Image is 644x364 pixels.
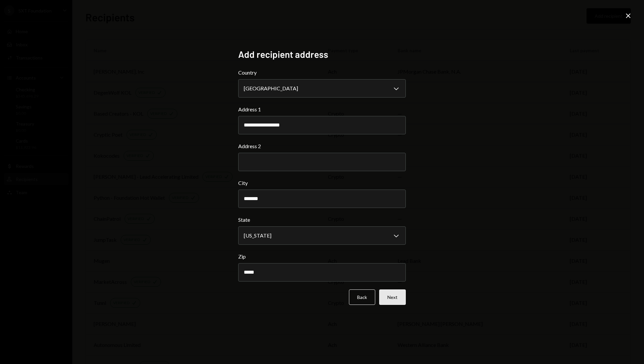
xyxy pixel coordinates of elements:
button: Country [238,79,406,98]
h2: Add recipient address [238,48,406,61]
label: City [238,179,406,187]
label: Zip [238,253,406,261]
label: State [238,216,406,224]
label: Country [238,69,406,77]
button: State [238,226,406,245]
button: Next [379,289,406,305]
label: Address 2 [238,142,406,150]
button: Back [349,289,375,305]
label: Address 1 [238,105,406,113]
